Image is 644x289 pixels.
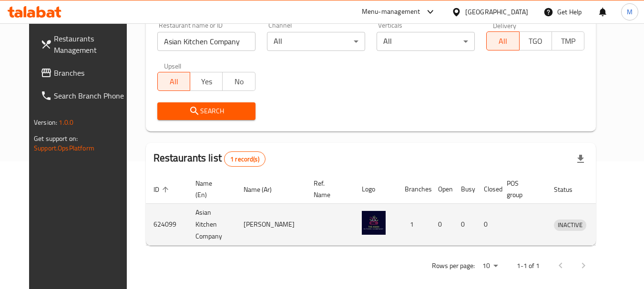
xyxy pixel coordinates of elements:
[54,33,129,56] span: Restaurants Management
[479,259,501,273] div: Rows per page:
[486,31,519,50] button: All
[157,72,190,91] button: All
[523,34,548,48] span: TGO
[627,7,633,17] span: M
[267,32,365,51] div: All
[476,175,499,204] th: Closed
[225,155,265,164] span: 1 record(s)
[556,34,581,48] span: TMP
[397,175,430,204] th: Branches
[493,22,517,29] label: Delivery
[59,116,73,129] span: 1.0.0
[195,178,225,200] span: Name (En)
[157,32,256,51] input: Search for restaurant name or ID..
[244,184,284,195] span: Name (Ar)
[34,132,78,145] span: Get support on:
[519,31,552,50] button: TGO
[226,75,251,89] span: No
[188,204,236,246] td: Asian Kitchen Company
[354,175,397,204] th: Logo
[453,204,476,246] td: 0
[190,72,223,91] button: Yes
[554,219,586,230] span: INACTIVE
[362,6,420,18] div: Menu-management
[224,151,266,167] div: Total records count
[362,211,386,235] img: Asian Kitchen Company
[146,204,188,246] td: 624099
[146,175,631,246] table: enhanced table
[162,75,186,89] span: All
[314,178,343,200] span: Ref. Name
[153,184,172,195] span: ID
[507,178,535,200] span: POS group
[194,75,219,89] span: Yes
[465,7,528,17] div: [GEOGRAPHIC_DATA]
[554,184,585,195] span: Status
[33,84,137,107] a: Search Branch Phone
[33,61,137,84] a: Branches
[430,204,453,246] td: 0
[34,142,94,154] a: Support.OpsPlatform
[153,151,266,167] h2: Restaurants list
[569,148,592,170] div: Export file
[491,34,515,48] span: All
[430,175,453,204] th: Open
[236,204,306,246] td: [PERSON_NAME]
[222,72,255,91] button: No
[157,102,256,120] button: Search
[476,204,499,246] td: 0
[54,67,129,79] span: Branches
[164,62,182,69] label: Upsell
[517,260,540,272] p: 1-1 of 1
[554,219,586,231] div: INACTIVE
[165,105,248,117] span: Search
[552,31,584,50] button: TMP
[453,175,476,204] th: Busy
[397,204,430,246] td: 1
[377,32,475,51] div: All
[54,90,129,101] span: Search Branch Phone
[34,116,57,129] span: Version:
[33,27,137,61] a: Restaurants Management
[432,260,475,272] p: Rows per page:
